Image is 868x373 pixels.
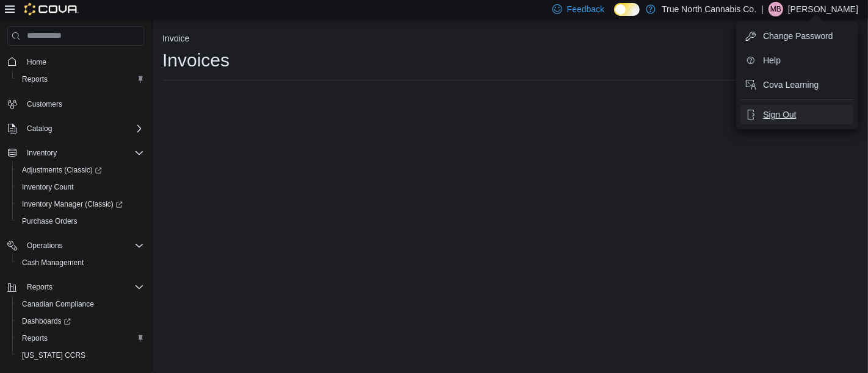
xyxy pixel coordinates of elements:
[12,162,149,179] a: Adjustments (Classic)
[22,121,57,136] button: Catalog
[2,237,149,254] button: Operations
[22,350,85,360] span: [US_STATE] CCRS
[22,96,144,112] span: Customers
[22,199,123,209] span: Inventory Manager (Classic)
[741,105,853,124] button: Sign Out
[17,180,144,194] span: Inventory Count
[22,258,84,268] span: Cash Management
[22,280,144,294] span: Reports
[17,314,76,329] a: Dashboards
[27,282,52,292] span: Reports
[741,75,853,94] button: Cova Learning
[12,296,149,313] button: Canadian Compliance
[22,55,51,69] a: Home
[17,314,144,329] span: Dashboards
[2,95,149,113] button: Customers
[614,16,615,16] span: Dark Mode
[17,180,79,194] a: Inventory Count
[17,297,144,311] span: Canadian Compliance
[22,146,144,160] span: Inventory
[763,54,781,66] span: Help
[27,99,62,109] span: Customers
[770,2,781,16] span: MB
[17,72,52,87] a: Reports
[17,72,144,87] span: Reports
[22,74,48,84] span: Reports
[12,196,149,213] a: Inventory Manager (Classic)
[27,124,52,133] span: Catalog
[662,2,756,16] p: True North Cannabis Co.
[17,163,144,177] span: Adjustments (Classic)
[27,148,57,158] span: Inventory
[2,53,149,71] button: Home
[162,34,189,43] button: Invoice
[567,3,604,15] span: Feedback
[2,279,149,296] button: Reports
[22,97,67,112] a: Customers
[17,297,99,311] a: Canadian Compliance
[741,26,853,46] button: Change Password
[2,120,149,137] button: Catalog
[761,2,764,16] p: |
[22,146,62,160] button: Inventory
[22,316,71,326] span: Dashboards
[12,254,149,271] button: Cash Management
[763,79,819,91] span: Cova Learning
[22,54,144,69] span: Home
[17,163,107,177] a: Adjustments (Classic)
[2,144,149,162] button: Inventory
[22,238,68,253] button: Operations
[27,241,63,250] span: Operations
[12,313,149,330] a: Dashboards
[22,165,102,175] span: Adjustments (Classic)
[12,213,149,230] button: Purchase Orders
[24,3,79,15] img: Cova
[22,238,144,253] span: Operations
[17,197,128,211] a: Inventory Manager (Classic)
[12,179,149,196] button: Inventory Count
[741,51,853,70] button: Help
[17,348,90,363] a: [US_STATE] CCRS
[788,2,858,16] p: [PERSON_NAME]
[769,2,783,16] div: Michael Baingo
[17,348,144,363] span: Washington CCRS
[22,299,94,309] span: Canadian Compliance
[12,347,149,364] button: [US_STATE] CCRS
[22,121,144,136] span: Catalog
[27,57,46,67] span: Home
[17,331,52,346] a: Reports
[162,34,858,46] nav: An example of EuiBreadcrumbs
[17,214,144,229] span: Purchase Orders
[22,216,78,226] span: Purchase Orders
[22,333,48,343] span: Reports
[22,280,57,294] button: Reports
[17,214,82,229] a: Purchase Orders
[12,71,149,88] button: Reports
[12,330,149,347] button: Reports
[763,108,796,121] span: Sign Out
[17,255,144,270] span: Cash Management
[614,3,640,16] input: Dark Mode
[162,48,230,73] h1: Invoices
[763,30,833,42] span: Change Password
[17,331,144,346] span: Reports
[17,197,144,211] span: Inventory Manager (Classic)
[17,255,89,270] a: Cash Management
[22,182,74,192] span: Inventory Count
